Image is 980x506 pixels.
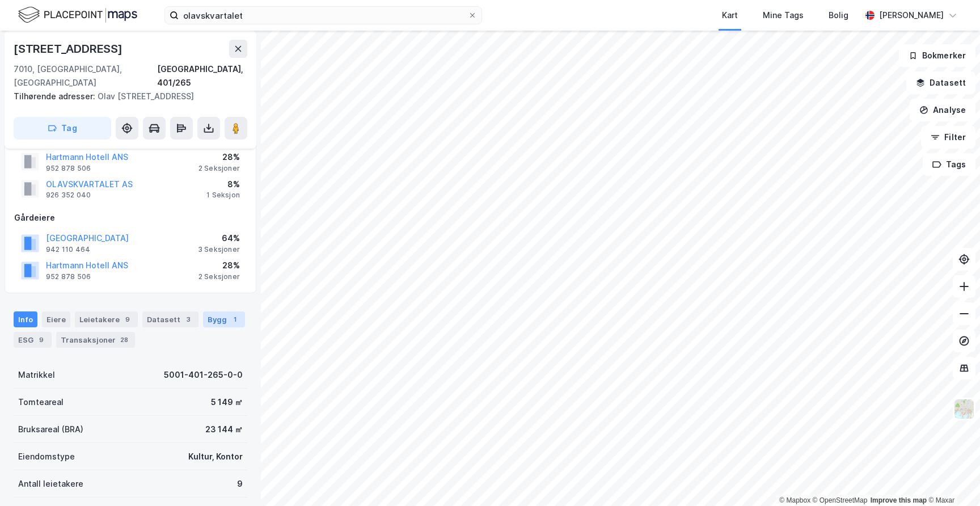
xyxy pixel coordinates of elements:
[906,71,975,94] button: Datasett
[75,311,138,327] div: Leietakere
[211,395,243,409] div: 5 149 ㎡
[923,452,980,506] div: Kontrollprogram for chat
[56,332,135,348] div: Transaksjoner
[164,368,243,382] div: 5001-401-265-0-0
[779,496,810,504] a: Mapbox
[14,211,247,225] div: Gårdeiere
[118,334,130,345] div: 28
[157,62,247,90] div: [GEOGRAPHIC_DATA], 401/265
[183,314,194,325] div: 3
[953,398,975,420] img: Z
[46,272,91,281] div: 952 878 506
[36,334,47,345] div: 9
[198,164,240,173] div: 2 Seksjoner
[910,99,975,121] button: Analyse
[18,423,83,436] div: Bruksareal (BRA)
[18,477,83,491] div: Antall leietakere
[46,245,90,254] div: 942 110 464
[179,7,468,24] input: Søk på adresse, matrikkel, gårdeiere, leietakere eller personer
[237,477,243,491] div: 9
[18,395,64,409] div: Tomteareal
[921,126,975,149] button: Filter
[879,9,944,22] div: [PERSON_NAME]
[188,450,243,463] div: Kultur, Kontor
[205,423,243,436] div: 23 144 ㎡
[899,44,975,67] button: Bokmerker
[203,311,245,327] div: Bygg
[14,311,37,327] div: Info
[122,314,133,325] div: 9
[46,164,91,173] div: 952 878 506
[46,191,91,200] div: 926 352 040
[18,368,55,382] div: Matrikkel
[722,9,738,22] div: Kart
[14,40,125,58] div: [STREET_ADDRESS]
[198,245,240,254] div: 3 Seksjoner
[763,9,804,22] div: Mine Tags
[198,231,240,245] div: 64%
[198,150,240,164] div: 28%
[198,259,240,272] div: 28%
[14,62,157,90] div: 7010, [GEOGRAPHIC_DATA], [GEOGRAPHIC_DATA]
[229,314,240,325] div: 1
[198,272,240,281] div: 2 Seksjoner
[813,496,868,504] a: OpenStreetMap
[871,496,927,504] a: Improve this map
[14,332,52,348] div: ESG
[18,5,137,25] img: logo.f888ab2527a4732fd821a326f86c7f29.svg
[923,153,975,176] button: Tags
[14,90,238,103] div: Olav [STREET_ADDRESS]
[206,191,240,200] div: 1 Seksjon
[206,178,240,191] div: 8%
[923,452,980,506] iframe: Chat Widget
[18,450,75,463] div: Eiendomstype
[14,117,111,140] button: Tag
[142,311,198,327] div: Datasett
[829,9,848,22] div: Bolig
[14,91,98,101] span: Tilhørende adresser:
[42,311,70,327] div: Eiere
